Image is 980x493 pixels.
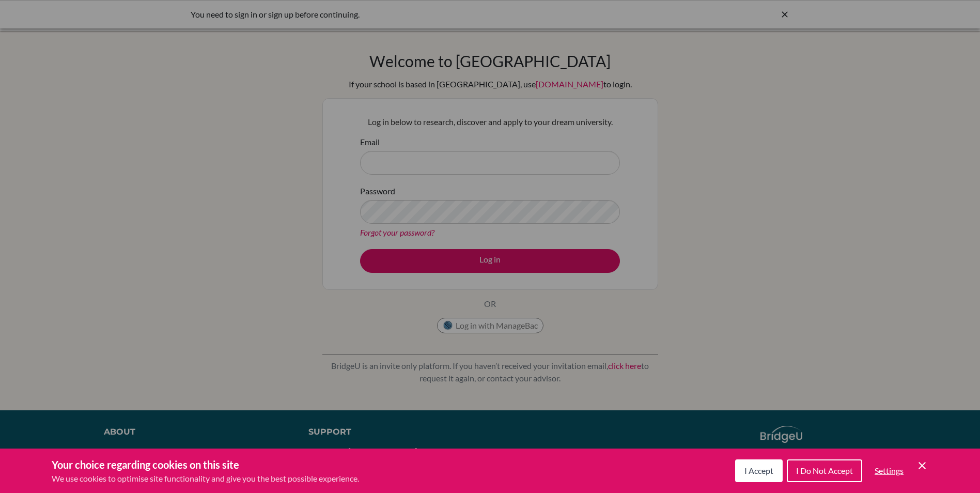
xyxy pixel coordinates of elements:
h3: Your choice regarding cookies on this site [52,457,359,472]
span: I Do Not Accept [796,466,853,475]
button: Save and close [916,459,928,472]
span: Settings [875,466,904,475]
p: We use cookies to optimise site functionality and give you the best possible experience. [52,472,359,485]
button: I Do Not Accept [787,459,862,482]
button: I Accept [735,459,783,482]
span: I Accept [744,466,773,475]
button: Settings [866,460,912,481]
